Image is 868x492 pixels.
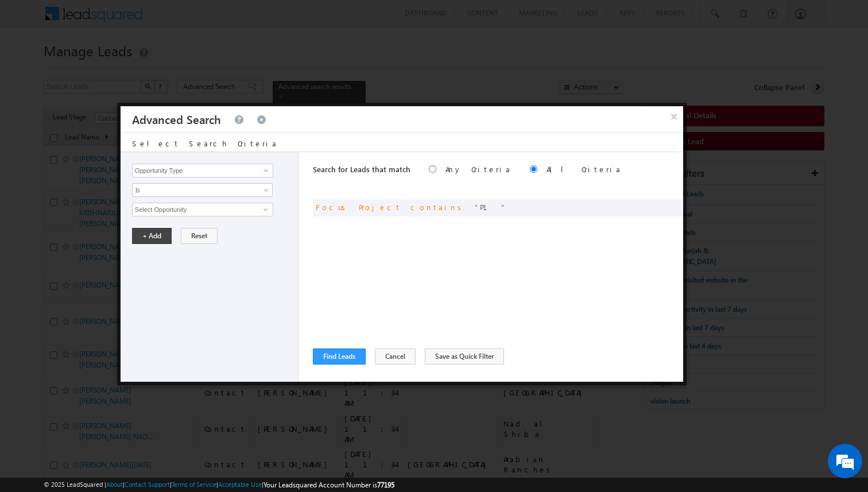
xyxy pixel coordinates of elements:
[132,183,273,197] a: Is
[313,348,366,365] button: Find Leads
[377,481,394,489] span: 77195
[410,202,466,212] span: contains
[547,164,622,174] label: All Criteria
[665,106,683,126] button: ×
[172,481,216,488] a: Terms of Service
[132,164,273,177] input: Type to Search
[132,138,278,148] span: Select Search Criteria
[263,481,394,489] span: Your Leadsquared Account Number is
[475,202,506,212] span: P1
[257,204,272,215] a: Show All Items
[132,203,273,216] input: Type to Search
[44,479,394,490] span: © 2025 LeadSquared | | | | |
[132,228,172,244] button: + Add
[313,164,410,174] span: Search for Leads that match
[181,228,218,244] button: Reset
[445,164,511,174] label: Any Criteria
[125,481,170,488] a: Contact Support
[375,348,416,365] button: Cancel
[257,165,272,176] a: Show All Items
[316,202,401,212] span: Focus Project
[106,481,123,488] a: About
[132,106,221,132] h3: Advanced Search
[133,185,257,195] span: Is
[425,348,504,365] button: Save as Quick Filter
[218,481,262,488] a: Acceptable Use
